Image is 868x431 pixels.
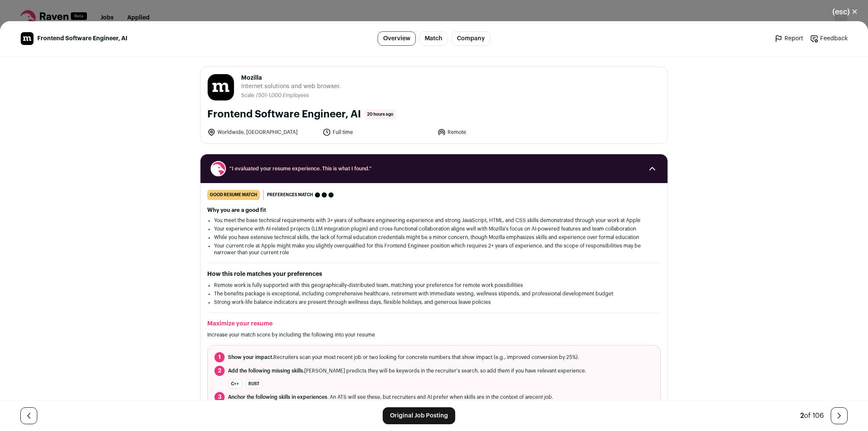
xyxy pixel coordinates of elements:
h1: Frontend Software Engineer, AI [207,108,361,121]
li: Worldwide, [GEOGRAPHIC_DATA] [207,128,317,136]
button: Close modal [822,3,868,21]
li: Remote work is fully supported with this geographically-distributed team, matching your preferenc... [214,282,654,289]
div: of 106 [800,411,824,421]
li: Full time [323,128,433,136]
span: Internet solutions and web browser. [241,82,341,91]
div: good resume match [207,190,260,200]
span: Anchor the following skills in experiences [228,395,327,400]
span: 501-1,000 Employees [258,93,309,98]
li: Remote [437,128,548,136]
a: Report [774,34,803,43]
h2: Maximize your resume [207,320,661,328]
span: 20 hours ago [364,109,396,120]
li: While you have extensive technical skills, the lack of formal education credentials might be a mi... [214,234,654,241]
img: ed6f39911129357e39051950c0635099861b11d33cdbe02a057c56aa8f195c9d [21,32,33,45]
span: Preferences match [267,191,313,199]
span: Mozilla [241,74,341,82]
span: 3 [214,392,225,402]
h2: How this role matches your preferences [207,270,661,278]
li: Rust [245,379,262,389]
li: Your experience with AI-related projects (LLM integration plugin) and cross-functional collaborat... [214,225,654,232]
span: Add the following missing skills. [228,368,304,373]
p: Increase your match score by including the following into your resume [207,331,661,338]
span: “I evaluated your resume experience. This is what I found.” [229,165,639,172]
a: Company [451,31,490,46]
h2: Why you are a good fit [207,207,661,214]
a: Original Job Posting [383,407,455,424]
li: You meet the base technical requirements with 3+ years of software engineering experience and str... [214,217,654,224]
span: Show your impact. [228,355,273,360]
li: / [256,92,309,99]
img: ed6f39911129357e39051950c0635099861b11d33cdbe02a057c56aa8f195c9d [208,74,234,100]
span: 1 [214,352,225,362]
li: Your current role at Apple might make you slightly overqualified for this Frontend Engineer posit... [214,242,654,256]
span: 2 [214,366,225,376]
a: Overview [378,31,416,46]
span: [PERSON_NAME] predicts they will be keywords in the recruiter's search, so add them if you have r... [228,367,586,374]
li: Strong work-life balance indicators are present through wellness days, flexible holidays, and gen... [214,299,654,306]
span: . An ATS will see these, but recruiters and AI prefer when skills are in the context of a [228,394,553,400]
li: The benefits package is exceptional, including comprehensive healthcare, retirement with immediat... [214,290,654,297]
span: Recruiters scan your most recent job or two looking for concrete numbers that show impact (e.g., ... [228,354,579,361]
li: Scale [241,92,256,99]
span: 2 [800,412,804,419]
i: recent job. [528,395,553,400]
span: Frontend Software Engineer, AI [37,34,128,43]
a: Feedback [810,34,848,43]
li: C++ [228,379,242,389]
a: Match [419,31,448,46]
